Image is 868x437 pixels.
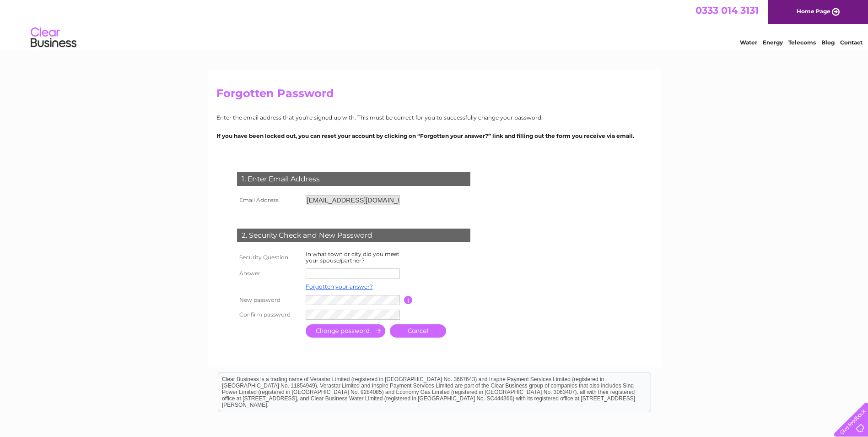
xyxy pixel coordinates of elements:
th: Confirm password [235,307,303,322]
div: Clear Business is a trading name of Verastar Limited (registered in [GEOGRAPHIC_DATA] No. 3667643... [218,5,651,44]
a: Contact [840,39,863,46]
a: Telecoms [788,39,816,46]
p: Enter the email address that you're signed up with. This must be correct for you to successfully ... [216,113,652,122]
th: Email Address [235,193,303,208]
th: Security Question [235,249,303,266]
div: 1. Enter Email Address [237,172,470,186]
a: Water [740,39,757,46]
h2: Forgotten Password [216,87,652,104]
a: Forgotten your answer? [306,283,373,290]
a: Blog [821,39,835,46]
img: logo.png [30,24,77,52]
div: 2. Security Check and New Password [237,229,470,242]
input: Information [404,296,413,304]
a: Cancel [390,324,446,338]
p: If you have been locked out, you can reset your account by clicking on “Forgotten your answer?” l... [216,131,652,140]
th: New password [235,293,303,307]
a: Energy [763,39,783,46]
label: In what town or city did you meet your spouse/partner? [306,251,399,264]
a: 0333 014 3131 [695,5,759,16]
input: Submit [306,324,385,338]
th: Answer [235,266,303,281]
